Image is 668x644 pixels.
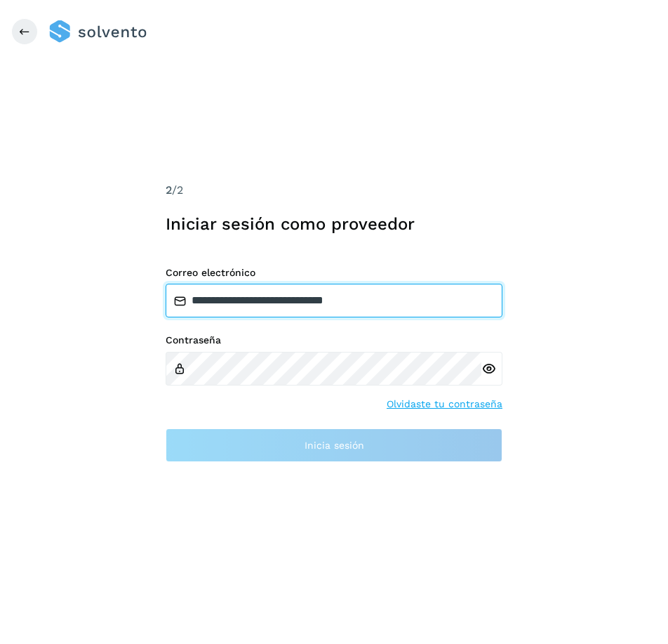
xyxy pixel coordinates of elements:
span: Inicia sesión [305,440,364,450]
div: /2 [166,182,502,199]
span: 2 [166,183,172,197]
a: Olvidaste tu contraseña [387,397,502,412]
label: Correo electrónico [166,267,502,279]
label: Contraseña [166,334,502,346]
button: Inicia sesión [166,428,502,462]
h1: Iniciar sesión como proveedor [166,214,502,235]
